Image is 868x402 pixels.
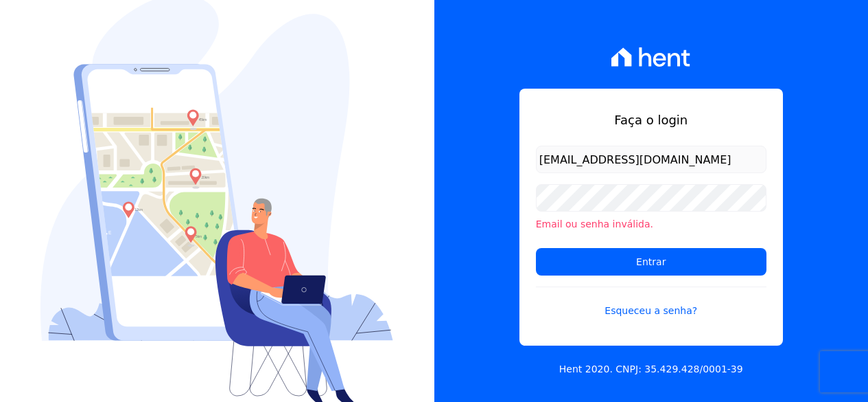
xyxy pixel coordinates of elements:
[559,362,743,377] p: Hent 2020. CNPJ: 35.429.428/0001-39
[536,146,766,173] input: Email
[536,217,766,232] li: Email ou senha inválida.
[536,248,766,276] input: Entrar
[536,287,766,318] a: Esqueceu a senha?
[536,111,766,129] h1: Faça o login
